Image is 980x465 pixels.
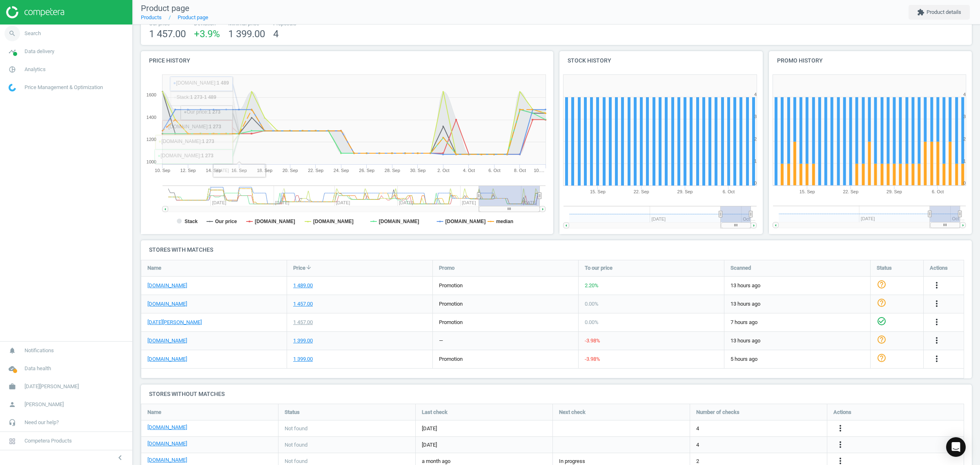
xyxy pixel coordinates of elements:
tspan: 28. Sep [385,168,400,173]
span: Status [285,409,300,416]
span: Next check [559,409,586,416]
span: a month ago [422,458,546,465]
i: timeline [4,44,20,59]
tspan: 12. Sep [180,168,196,173]
tspan: 6. Oct [488,168,500,173]
span: promotion [439,319,463,325]
a: [DOMAIN_NAME] [147,282,187,289]
span: 4 [273,28,278,40]
a: [DOMAIN_NAME] [147,355,187,363]
text: 1200 [147,137,156,142]
span: Name [147,264,161,272]
a: [DOMAIN_NAME] [147,300,187,308]
tspan: 10.… [534,168,544,173]
span: 5 hours ago [731,355,864,363]
div: 1 399.00 [293,355,313,363]
span: -3.98 % [585,338,600,344]
i: check_circle_outline [877,316,886,326]
i: headset_mic [4,415,20,430]
span: [PERSON_NAME] [24,401,64,408]
tspan: Stack [185,219,198,224]
i: notifications [4,343,20,358]
text: 3 [963,114,966,119]
tspan: 30. Sep [410,168,425,173]
span: Actions [930,264,948,272]
span: Promo [439,264,454,272]
span: Actions [833,409,851,416]
span: 2.20 % [585,282,599,288]
i: more_vert [835,423,845,433]
span: Price Management & Optimization [24,84,103,91]
text: 1600 [147,92,156,97]
span: Name [147,409,161,416]
img: wGWNvw8QSZomAAAAABJRU5ErkJggg== [9,84,16,92]
span: Analytics [24,66,46,73]
text: 2 [754,136,757,141]
text: 1400 [147,115,156,120]
text: 1 [754,159,757,163]
text: 4 [963,92,966,97]
tspan: Oct … [743,217,755,221]
i: arrow_downward [305,264,312,271]
i: pie_chart_outlined [4,62,20,77]
i: more_vert [932,299,942,309]
tspan: 14. Sep [206,168,221,173]
div: Open Intercom Messenger [946,437,966,457]
tspan: 22. Sep [308,168,323,173]
i: more_vert [932,280,942,290]
button: more_vert [932,354,942,364]
span: 1 399.00 [228,28,265,40]
i: help_outline [877,279,886,289]
i: more_vert [932,335,942,345]
button: more_vert [932,317,942,328]
span: Competera Products [24,437,72,445]
span: In progress [559,458,585,465]
div: 1 399.00 [293,337,313,344]
i: help_outline [877,335,886,344]
span: promotion [439,282,463,288]
tspan: 22. Sep [634,189,649,194]
span: 13 hours ago [731,282,864,289]
span: Price [293,264,305,272]
h4: Promo history [769,51,972,70]
tspan: 22. Sep [843,189,858,194]
text: 2 [963,136,966,141]
span: -3.98 % [585,356,600,362]
h4: Price history [141,51,553,70]
span: Last check [422,409,448,416]
button: more_vert [932,335,942,346]
tspan: 20. Sep [283,168,298,173]
span: Scanned [731,264,751,272]
span: Data delivery [24,48,54,55]
i: help_outline [877,298,886,308]
text: 0 [963,181,966,186]
button: extensionProduct details [909,5,970,20]
span: Need our help? [24,419,59,426]
tspan: [DOMAIN_NAME] [313,219,354,224]
tspan: 15. Sep [590,189,606,194]
tspan: 18. Sep [257,168,272,173]
span: promotion [439,301,463,307]
i: search [4,26,20,41]
span: [DATE] [422,425,546,432]
i: work [4,379,20,394]
tspan: Our price [215,219,237,224]
tspan: median [496,219,513,224]
button: more_vert [932,280,942,291]
span: Notifications [24,347,54,354]
a: [DOMAIN_NAME] [147,440,187,447]
i: more_vert [835,440,845,449]
tspan: Oct … [952,217,965,221]
tspan: [DOMAIN_NAME] [445,219,486,224]
span: To our price [585,264,612,272]
span: +3.9 % [194,28,220,40]
a: [DOMAIN_NAME] [147,337,187,344]
text: 1000 [147,159,156,164]
h4: Stores without matches [141,385,972,404]
tspan: 15. Sep [799,189,815,194]
tspan: [DOMAIN_NAME] [255,219,295,224]
span: Not found [285,441,307,449]
span: Status [877,264,892,272]
tspan: 6. Oct [723,189,735,194]
tspan: 4. Oct [463,168,475,173]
